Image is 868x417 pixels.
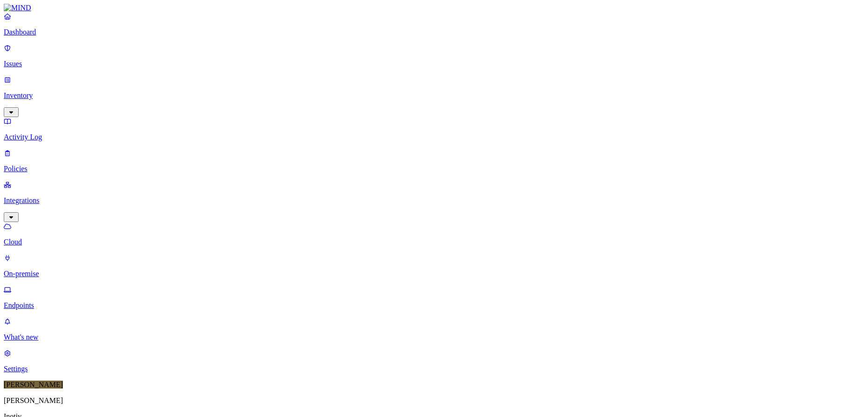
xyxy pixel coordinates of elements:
span: [PERSON_NAME] [4,381,63,389]
a: Integrations [4,181,864,221]
a: Issues [4,44,864,68]
a: Policies [4,149,864,173]
a: What's new [4,317,864,341]
p: Policies [4,165,864,173]
p: Dashboard [4,28,864,36]
p: Settings [4,365,864,373]
a: Settings [4,349,864,373]
a: Activity Log [4,117,864,141]
p: Endpoints [4,301,864,310]
p: Issues [4,60,864,68]
p: Inventory [4,91,864,100]
a: MIND [4,4,864,12]
a: Cloud [4,222,864,246]
a: Dashboard [4,12,864,36]
p: Cloud [4,238,864,246]
img: MIND [4,4,31,12]
a: Endpoints [4,285,864,310]
p: Integrations [4,196,864,205]
p: On-premise [4,270,864,278]
p: [PERSON_NAME] [4,396,864,405]
p: Activity Log [4,133,864,141]
p: What's new [4,333,864,341]
a: Inventory [4,76,864,116]
a: On-premise [4,254,864,278]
